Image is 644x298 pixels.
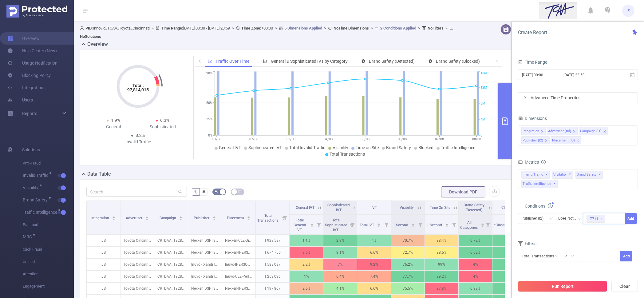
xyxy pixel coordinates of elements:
[523,127,539,135] div: Integration
[215,190,218,193] i: icon: bg-colors
[436,59,480,64] span: Brand Safety (Blocked)
[87,235,120,246] p: JS
[87,41,108,48] h2: Overview
[247,215,251,217] i: icon: caret-up
[121,271,154,282] p: Toyota Cincinnati [4291]
[518,160,539,165] span: Metrics
[541,130,544,133] i: icon: close
[286,137,295,141] tspan: 03/08
[484,215,492,234] i: Filter menu
[121,235,154,246] p: Toyota Cincinnati [4291]
[222,283,255,294] p: Nexxen-[PERSON_NAME]-DisplayBundle-320x50-cross-device-market2203 [4902180]
[222,271,255,282] p: Inuvo-CLE-PerformanceDisplay-300X250-Cross-Device [4226345]
[611,281,638,292] button: Clear
[391,271,425,282] p: 77.7%
[599,171,601,178] span: ✕
[549,217,553,221] i: icon: down
[492,247,526,258] p: 100%
[188,283,222,294] p: Nexxen DSP [8605]
[154,271,188,282] p: CRTDAA [192860]
[333,145,348,150] span: Visibility
[323,259,357,270] p: 7%
[273,26,279,30] span: >
[23,243,74,256] span: Click Fraud
[87,271,120,282] p: JS
[545,171,548,178] span: ✕
[145,215,149,217] i: icon: caret-up
[495,59,499,63] i: icon: right
[480,133,482,137] tspan: 0
[411,222,415,224] i: icon: caret-up
[208,59,212,63] i: icon: line-chart
[249,137,258,141] tspan: 02/08
[289,145,325,150] span: Total Invalid Traffic
[525,204,553,209] span: Conditions
[552,137,575,145] div: Placement (l3)
[150,26,156,30] span: >
[445,224,448,226] i: icon: caret-down
[521,213,548,224] div: Publisher (l2)
[310,224,314,226] i: icon: caret-down
[198,59,202,63] i: icon: left
[450,215,458,234] i: Filter menu
[445,222,449,226] div: Sort
[23,198,50,202] span: Brand Safety
[357,247,391,258] p: 6.6%
[257,213,279,223] span: Total Transactions
[492,271,526,282] p: 100%
[480,117,485,121] tspan: 4M
[571,254,574,259] i: icon: down
[480,85,487,89] tspan: 12M
[369,59,415,64] span: Brand Safety (Detected)
[523,96,527,100] i: icon: right
[290,247,323,258] p: 3.5%
[290,259,323,270] p: 2.2%
[377,222,381,224] i: icon: caret-up
[614,256,620,261] span: Decrease Value
[360,223,375,227] span: Total IVT
[551,136,581,144] li: Placement (l3)
[80,26,455,39] span: Innovid_TCAA_Toyota_Cincinnati [DATE] 00:00 - [DATE] 23:59 +00:00
[548,127,571,135] div: Advertiser (tid)
[314,215,323,234] i: Filter menu
[459,247,492,258] p: 0.62%
[494,223,512,227] span: *Classified
[154,235,188,246] p: CRTDAA [192860]
[23,173,50,177] span: Invalid Traffic
[87,283,120,294] p: JS
[188,259,222,270] p: Inuvo - Xandr [9069]
[521,136,550,144] li: Publisher (l2)
[290,271,323,282] p: 1%
[411,224,415,226] i: icon: caret-down
[425,283,458,294] p: 97.8%
[22,107,37,120] a: Reports
[521,127,546,135] li: Integration
[416,215,425,234] i: Filter menu
[541,160,546,164] i: icon: info-circle
[290,283,323,294] p: 2.5%
[179,215,183,219] div: Sort
[248,145,282,150] span: Sophisticated IVT
[325,218,347,232] span: Total Sophisticated IVT
[212,215,216,219] div: Sort
[518,281,607,292] button: Run Report
[327,203,350,212] span: Sophisticated IVT
[23,235,34,239] span: MRC
[391,283,425,294] p: 75.5%
[6,5,67,18] img: Protected Media
[391,235,425,246] p: 70.7%
[380,26,416,30] u: 2 Conditions Applied
[222,247,255,258] p: Nexxen-[PERSON_NAME]-DisplayBundle-300x250-cross-device-market2203 [4902179]
[179,218,183,220] i: icon: caret-down
[518,60,547,65] span: Time Range
[563,71,613,79] input: End date
[416,26,422,30] span: >
[587,215,605,223] li: 7711
[212,215,216,217] i: icon: caret-up
[579,127,608,135] li: Campaign (l1)
[154,259,188,270] p: CRTDAA [192860]
[86,187,187,197] input: Search...
[616,258,618,260] i: icon: down
[23,256,74,268] span: Unified
[323,283,357,294] p: 4.1%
